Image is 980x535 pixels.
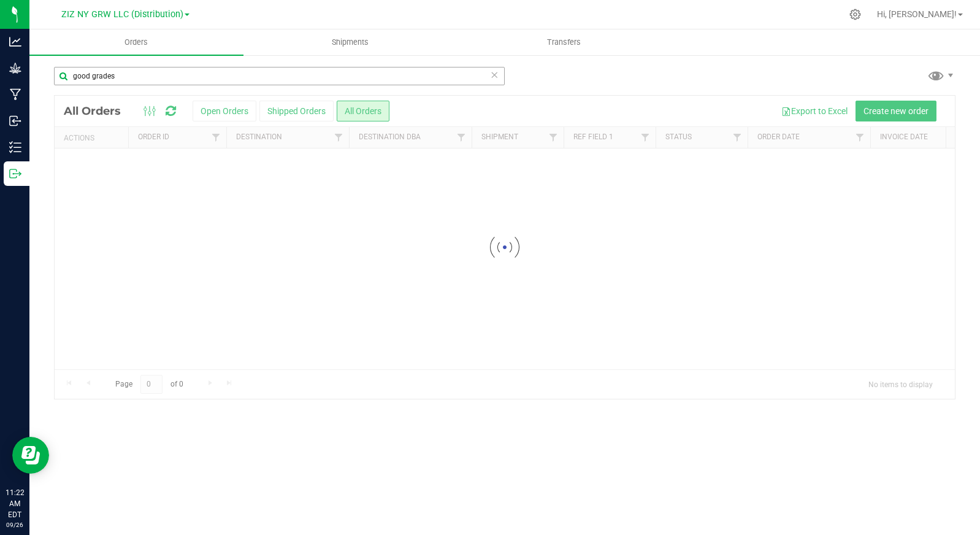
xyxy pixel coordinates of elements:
inline-svg: Inbound [9,115,21,127]
a: Shipments [243,29,457,55]
iframe: Resource center [12,437,49,474]
a: Transfers [457,29,672,55]
p: 09/26 [6,520,24,529]
inline-svg: Outbound [9,167,21,180]
span: Clear [490,67,499,83]
div: Manage settings [848,9,863,20]
inline-svg: Analytics [9,36,21,48]
input: Search Order ID, Destination, Customer PO... [54,67,505,85]
span: Transfers [530,37,597,48]
p: 11:22 AM EDT [6,487,24,520]
span: Orders [108,37,164,48]
span: Shipments [315,37,385,48]
span: Hi, [PERSON_NAME]! [877,9,957,19]
inline-svg: Manufacturing [9,88,21,101]
a: Orders [29,29,243,55]
inline-svg: Grow [9,62,21,74]
span: ZIZ NY GRW LLC (Distribution) [61,9,183,20]
inline-svg: Inventory [9,141,21,153]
